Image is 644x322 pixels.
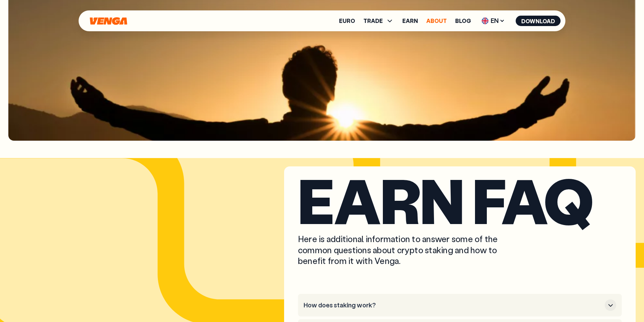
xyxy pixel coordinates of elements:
a: About [426,18,447,24]
a: Earn [402,18,418,24]
span: EN [479,15,507,26]
button: Download [516,16,561,26]
svg: Home [89,17,128,25]
img: flag-uk [482,17,489,24]
span: TRADE [363,18,383,24]
span: TRADE [363,17,394,25]
a: Euro [339,18,355,24]
button: How does staking work? [304,299,616,311]
a: Blog [455,18,471,24]
h2: Earn faq [298,173,622,226]
h3: How does staking work? [304,302,602,309]
p: Here is additional information to answer some of the common questions about crypto staking and ho... [298,233,510,266]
